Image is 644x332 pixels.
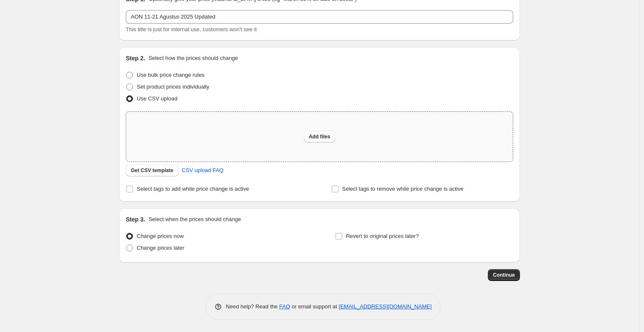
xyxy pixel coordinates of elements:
[493,272,515,278] span: Continue
[342,186,464,192] span: Select tags to remove while price change is active
[488,269,520,281] button: Continue
[339,303,432,310] a: [EMAIL_ADDRESS][DOMAIN_NAME]
[126,54,145,62] h2: Step 2.
[226,303,279,310] span: Need help? Read the
[279,303,290,310] a: FAQ
[137,245,184,251] span: Change prices later
[149,54,238,62] p: Select how the prices should change
[137,84,209,90] span: Set product prices individually
[137,186,249,192] span: Select tags to add while price change is active
[346,233,419,239] span: Revert to original prices later?
[304,131,336,143] button: Add files
[309,133,330,140] span: Add files
[137,72,204,78] span: Use bulk price change rules
[131,167,173,174] span: Get CSV template
[137,95,177,102] span: Use CSV upload
[126,10,513,24] input: 30% off holiday sale
[182,166,224,175] span: CSV upload FAQ
[177,164,229,177] a: CSV upload FAQ
[290,303,339,310] span: or email support at
[126,215,145,224] h2: Step 3.
[137,233,184,239] span: Change prices now
[149,215,241,224] p: Select when the prices should change
[126,26,257,32] span: This title is just for internal use, customers won't see it
[126,165,179,176] button: Get CSV template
